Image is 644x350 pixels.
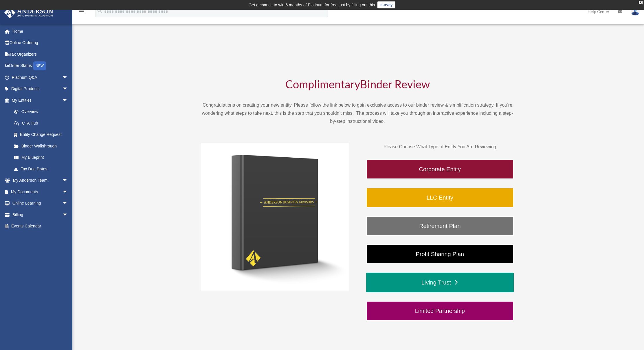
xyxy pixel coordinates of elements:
[366,273,514,292] a: Living Trust
[62,72,74,83] span: arrow_drop_down
[366,216,514,236] a: Retirement Plan
[97,8,103,14] i: search
[8,106,77,118] a: Overview
[62,198,74,209] span: arrow_drop_down
[4,94,77,106] a: My Entitiesarrow_drop_down
[366,244,514,264] a: Profit Sharing Plan
[8,163,77,175] a: Tax Due Dates
[62,83,74,95] span: arrow_drop_down
[4,220,77,232] a: Events Calendar
[377,1,395,8] a: survey
[4,83,77,95] a: Digital Productsarrow_drop_down
[249,1,375,8] div: Get a chance to win 6 months of Platinum for free just by filling out this
[201,101,514,125] p: Congratulations on creating your new entity. Please follow the link below to gain exclusive acces...
[62,175,74,187] span: arrow_drop_down
[4,72,77,83] a: Platinum Q&Aarrow_drop_down
[4,175,77,186] a: My Anderson Teamarrow_drop_down
[33,61,46,70] div: NEW
[4,37,77,49] a: Online Ordering
[62,186,74,198] span: arrow_drop_down
[366,143,514,151] p: Please Choose What Type of Entity You Are Reviewing
[4,60,77,72] a: Order StatusNEW
[4,48,77,60] a: Tax Organizers
[78,10,85,15] a: menu
[4,198,77,209] a: Online Learningarrow_drop_down
[4,209,77,220] a: Billingarrow_drop_down
[639,1,643,4] div: close
[78,8,85,15] i: menu
[366,159,514,179] a: Corporate Entity
[8,129,77,141] a: Entity Change Request
[8,117,77,129] a: CTA Hub
[8,140,74,152] a: Binder Walkthrough
[4,25,77,37] a: Home
[285,77,360,91] span: Complimentary
[62,94,74,106] span: arrow_drop_down
[4,186,77,198] a: My Documentsarrow_drop_down
[366,301,514,321] a: Limited Partnership
[62,209,74,221] span: arrow_drop_down
[3,7,55,18] img: Anderson Advisors Platinum Portal
[360,77,430,91] span: Binder Review
[8,152,77,163] a: My Blueprint
[631,7,640,16] img: User Pic
[366,188,514,207] a: LLC Entity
